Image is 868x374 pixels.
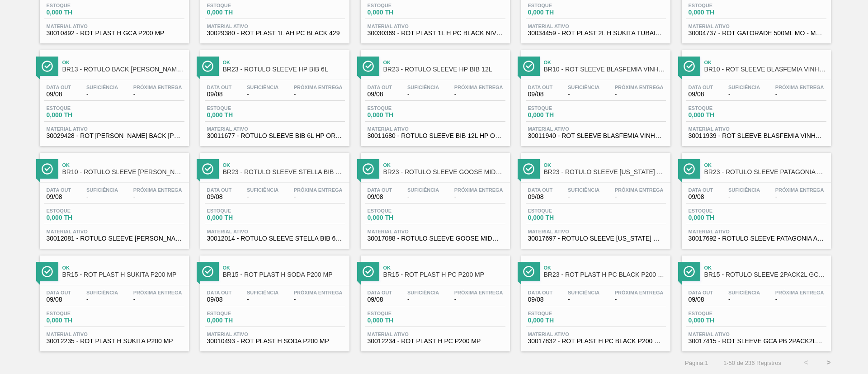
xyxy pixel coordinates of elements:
span: 0,000 TH [368,9,431,16]
span: Ok [704,162,826,168]
span: Material ativo [368,331,503,337]
span: Estoque [528,3,591,8]
span: Estoque [47,311,110,316]
span: Material ativo [207,331,343,337]
span: - [133,296,182,303]
span: Suficiência [568,290,599,295]
span: Estoque [528,105,591,111]
span: BR10 - ROT SLEEVE BLASFEMIA VINHO BRANCO 220ML [704,66,826,73]
span: Próxima Entrega [454,290,503,295]
span: Próxima Entrega [615,187,664,193]
span: 09/08 [689,91,713,98]
img: Ícone [523,266,534,277]
span: - [728,194,760,200]
span: Estoque [368,311,431,316]
span: Suficiência [86,187,118,193]
span: 30034459 - ROT PLAST 2L H SUKITA TUBAINA NIV25 [528,30,664,37]
span: Ok [383,265,505,270]
span: Material ativo [207,229,343,234]
span: 09/08 [689,194,713,200]
span: 09/08 [207,91,232,98]
span: BR15 - ROT PLAST H PC P200 MP [383,271,505,278]
span: 09/08 [528,296,553,303]
span: 30029380 - ROT PLAST 1L AH PC BLACK 429 [207,30,343,37]
span: - [294,296,343,303]
span: 30010493 - ROT PLAST H SODA P200 MP [207,338,343,345]
span: Próxima Entrega [133,187,182,193]
span: Estoque [368,105,431,111]
img: Ícone [684,61,695,72]
span: Data out [528,85,553,90]
span: BR15 - ROTULO SLEEVE 2PACK2L GCA + PCBL [704,271,826,278]
span: 30017697 - ROTULO SLEEVE COLORADO RIB LG BIB 12 429 [528,235,664,242]
a: ÍconeOkBR15 - ROT PLAST H SODA P200 MPData out09/08Suficiência-Próxima Entrega-Estoque0,000 THMat... [193,249,354,351]
span: Ok [383,162,505,168]
span: Suficiência [247,85,278,90]
span: Estoque [689,3,752,8]
span: 30030369 - ROT PLAST 1L H PC BLACK NIV24 [368,30,503,37]
span: - [728,296,760,303]
span: Material ativo [368,229,503,234]
span: - [775,296,824,303]
span: 09/08 [528,194,553,200]
span: Suficiência [407,187,439,193]
span: Ok [223,60,345,65]
span: 0,000 TH [207,112,270,118]
span: BR23 - ROTULO SLEEVE GOOSE MIDWAY BIB 12L [383,169,505,175]
span: 0,000 TH [47,317,110,324]
span: Data out [207,290,232,295]
span: 30012081 - ROTULO SLEEVE MIKES CAJU 269ML [47,235,182,242]
span: Material ativo [207,24,343,29]
a: ÍconeOkBR23 - ROT PLAST H PC BLACK P200 MPData out09/08Suficiência-Próxima Entrega-Estoque0,000 T... [514,249,675,351]
span: 30017832 - ROT PLAST H PC BLACK P200 MP [528,338,664,345]
img: Ícone [202,61,213,72]
a: ÍconeOkBR15 - ROT PLAST H SUKITA P200 MPData out09/08Suficiência-Próxima Entrega-Estoque0,000 THM... [33,249,193,351]
span: - [775,194,824,200]
img: Ícone [42,266,53,277]
span: Data out [47,187,71,193]
span: Material ativo [47,24,182,29]
span: 09/08 [47,91,71,98]
span: 30012235 - ROT PLAST H SUKITA P200 MP [47,338,182,345]
span: 30017692 - ROTULO SLEEVE PATAGONIA AMBER BIB 12 429 [689,235,824,242]
span: 0,000 TH [528,9,591,16]
span: 0,000 TH [207,9,270,16]
span: Ok [62,265,184,270]
span: 30011677 - ROTULO SLEEVE BIB 6L HP ORANGE SUNSHINE [207,133,343,139]
span: 0,000 TH [528,112,591,118]
span: Suficiência [728,187,760,193]
span: Próxima Entrega [775,85,824,90]
span: Material ativo [47,229,182,234]
span: BR23 - ROTULO SLEEVE HP BIB 6L [223,66,345,73]
span: Próxima Entrega [775,187,824,193]
span: 30017088 - ROTULO SLEEVE GOOSE MIDWAY BIB 12L 429 [368,235,503,242]
span: 30029428 - ROT BOPP BACK MIKES TANGERINA 275ML [47,133,182,139]
span: 0,000 TH [47,214,110,221]
img: Ícone [202,266,213,277]
span: Suficiência [86,290,118,295]
span: Suficiência [247,290,278,295]
span: Estoque [207,105,270,111]
span: Próxima Entrega [615,290,664,295]
a: ÍconeOkBR23 - ROTULO SLEEVE HP BIB 12LData out09/08Suficiência-Próxima Entrega-Estoque0,000 THMat... [354,43,514,146]
span: 30012234 - ROT PLAST H PC P200 MP [368,338,503,345]
span: 09/08 [368,91,392,98]
span: Material ativo [528,229,664,234]
span: 30010492 - ROT PLAST H GCA P200 MP [47,30,182,37]
span: - [615,194,664,200]
span: Estoque [689,105,752,111]
span: Suficiência [407,290,439,295]
span: Material ativo [47,331,182,337]
a: ÍconeOkBR13 - RÓTULO BACK [PERSON_NAME] TANGERINA 275MLData out09/08Suficiência-Próxima Entrega-E... [33,43,193,146]
a: ÍconeOkBR10 - RÓTULO SLEEVE [PERSON_NAME] CAJU 269MLData out09/08Suficiência-Próxima Entrega-Esto... [33,146,193,249]
span: Data out [368,85,392,90]
span: Estoque [47,105,110,111]
span: 30017415 - ROT SLEEVE GCA PB 2PACK2L NIV22 [689,338,824,345]
a: ÍconeOkBR23 - ROTULO SLEEVE GOOSE MIDWAY BIB 12LData out09/08Suficiência-Próxima Entrega-Estoque0... [354,146,514,249]
span: Material ativo [689,331,824,337]
span: Data out [207,187,232,193]
span: Material ativo [528,126,664,132]
a: ÍconeOkBR15 - ROTULO SLEEVE 2PACK2L GCA + PCBLData out09/08Suficiência-Próxima Entrega-Estoque0,0... [675,249,835,351]
span: Próxima Entrega [133,290,182,295]
span: Suficiência [568,85,599,90]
